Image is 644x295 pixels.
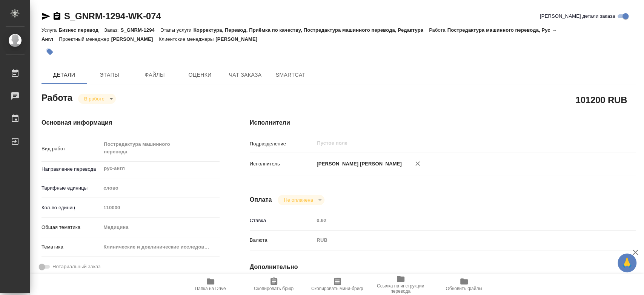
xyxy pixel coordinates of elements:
[540,12,615,20] span: [PERSON_NAME] детали заказа
[104,27,120,33] p: Заказ:
[41,184,101,192] p: Тарифные единицы
[272,70,309,80] span: SmartCat
[59,36,111,42] p: Проектный менеджер
[432,274,496,295] button: Обновить файлы
[52,12,61,21] button: Скопировать ссылку
[91,70,128,80] span: Этапы
[215,36,263,42] p: [PERSON_NAME]
[46,70,82,80] span: Детали
[41,145,101,153] p: Вид работ
[446,286,482,291] span: Обновить файлы
[409,155,426,172] button: Удалить исполнителя
[278,195,324,205] div: В работе
[64,11,161,21] a: S_GNRM-1294-WK-074
[41,165,101,173] p: Направление перевода
[41,27,58,33] p: Услуга
[41,12,51,21] button: Скопировать ссылку для ЯМессенджера
[41,43,58,60] button: Добавить тэг
[41,118,220,127] h4: Основная информация
[82,96,107,102] button: В работе
[621,255,633,271] span: 🙏
[101,221,219,234] div: Медицина
[316,139,586,148] input: Пустое поле
[41,204,101,212] p: Кол-во единиц
[159,36,216,42] p: Клиентские менеджеры
[314,160,402,168] p: [PERSON_NAME] [PERSON_NAME]
[369,274,432,295] button: Ссылка на инструкции перевода
[429,27,447,33] p: Работа
[250,195,272,204] h4: Оплата
[242,274,306,295] button: Скопировать бриф
[254,286,294,291] span: Скопировать бриф
[306,274,369,295] button: Скопировать мини-бриф
[250,263,636,272] h4: Дополнительно
[195,286,226,291] span: Папка на Drive
[250,118,636,127] h4: Исполнители
[120,27,160,33] p: S_GNRM-1294
[41,243,101,251] p: Тематика
[160,27,194,33] p: Этапы услуги
[179,274,242,295] button: Папка на Drive
[58,27,104,33] p: Бизнес перевод
[227,70,263,80] span: Чат заказа
[101,202,219,213] input: Пустое поле
[52,263,100,270] span: Нотариальный заказ
[41,90,72,104] h2: Работа
[250,217,314,224] p: Ставка
[111,36,159,42] p: [PERSON_NAME]
[311,286,363,291] span: Скопировать мини-бриф
[314,215,603,226] input: Пустое поле
[575,93,627,106] h2: 101200 RUB
[101,241,219,253] div: Клинические и доклинические исследования
[373,283,428,294] span: Ссылка на инструкции перевода
[250,140,314,148] p: Подразделение
[137,70,173,80] span: Файлы
[41,224,101,231] p: Общая тематика
[314,234,603,247] div: RUB
[618,253,636,272] button: 🙏
[78,94,116,104] div: В работе
[101,182,219,195] div: слово
[182,70,218,80] span: Оценки
[250,160,314,168] p: Исполнитель
[194,27,429,33] p: Корректура, Перевод, Приёмка по качеству, Постредактура машинного перевода, Редактура
[250,236,314,244] p: Валюта
[281,197,315,203] button: Не оплачена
